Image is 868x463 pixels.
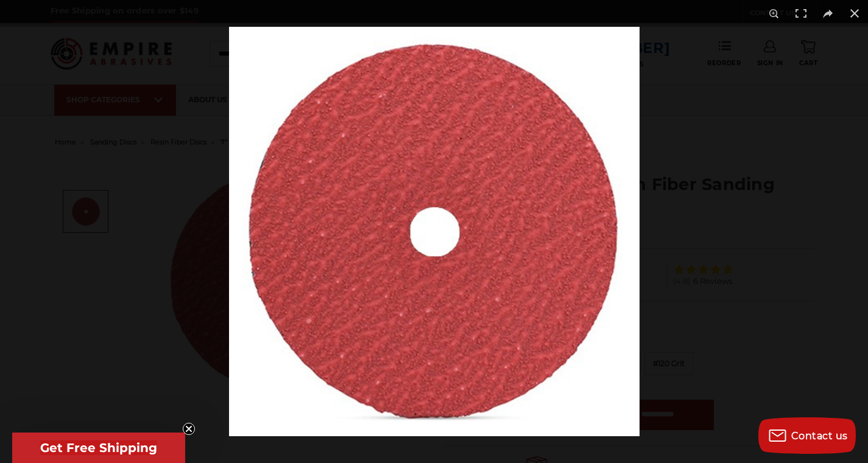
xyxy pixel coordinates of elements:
[40,440,157,455] span: Get Free Shipping
[758,417,856,454] button: Contact us
[229,27,640,436] img: 7_Inch_Ceramic_Resin_Fiber_7-8_arbor__26270.1570196865.jpg
[791,430,848,442] span: Contact us
[12,433,185,463] div: Get Free ShippingClose teaser
[183,423,195,435] button: Close teaser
